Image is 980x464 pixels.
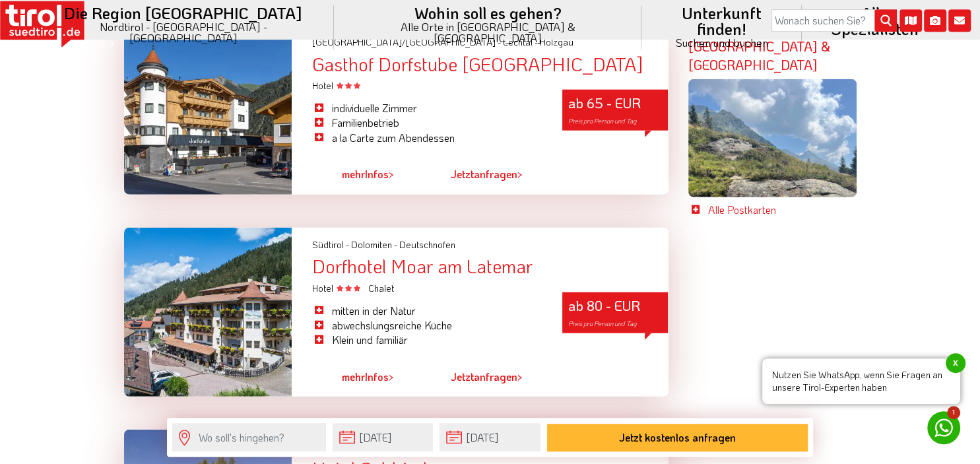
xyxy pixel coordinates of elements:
[368,281,395,294] span: Chalet
[49,21,318,44] small: Nordtirol - [GEOGRAPHIC_DATA] - [GEOGRAPHIC_DATA]
[311,100,542,115] li: individuelle Zimmer
[948,9,971,32] i: Kontakt
[311,255,668,276] div: Dorfhotel Moar am Latemar
[562,292,668,333] div: ab 80 - EUR
[389,166,394,180] span: >
[708,202,857,216] a: Alle Postkarten
[927,411,960,444] a: 1 Nutzen Sie WhatsApp, wenn Sie Fragen an unsere Tirol-Experten habenx
[311,238,348,250] span: Südtirol -
[350,238,397,250] span: Dolomiten -
[451,158,523,189] a: Jetztanfragen>
[562,89,668,130] div: ab 65 - EUR
[440,423,540,451] input: Abreise
[517,166,523,180] span: >
[350,21,626,44] small: Alle Orte in [GEOGRAPHIC_DATA] & [GEOGRAPHIC_DATA]
[451,166,474,180] span: Jetzt
[311,79,360,91] span: Hotel
[311,317,542,332] li: abwechslungsreiche Küche
[342,166,365,180] span: mehr
[451,361,523,391] a: Jetztanfragen>
[342,361,394,391] a: mehrInfos>
[899,9,922,32] i: Karte öffnen
[311,281,362,294] span: Hotel
[657,37,785,48] small: Suchen und buchen
[311,303,542,317] li: mitten in der Natur
[547,424,808,451] button: Jetzt kostenlos anfragen
[342,158,394,189] a: mehrInfos>
[762,358,960,404] span: Nutzen Sie WhatsApp, wenn Sie Fragen an unsere Tirol-Experten haben
[399,238,455,250] span: Deutschnofen
[517,369,523,383] span: >
[389,369,394,383] span: >
[342,369,365,383] span: mehr
[924,9,946,32] i: Fotogalerie
[947,406,960,419] span: 1
[311,53,668,74] div: Gasthof Dorfstube [GEOGRAPHIC_DATA]
[333,423,433,451] input: Anreise
[451,369,474,383] span: Jetzt
[946,353,965,373] span: x
[568,116,636,125] span: Preis pro Person und Tag
[568,319,636,327] span: Preis pro Person und Tag
[172,423,326,451] input: Wo soll's hingehen?
[311,115,542,129] li: Familienbetrieb
[771,9,897,32] input: Wonach suchen Sie?
[311,332,542,347] li: Klein und familiär
[311,130,542,145] li: a la Carte zum Abendessen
